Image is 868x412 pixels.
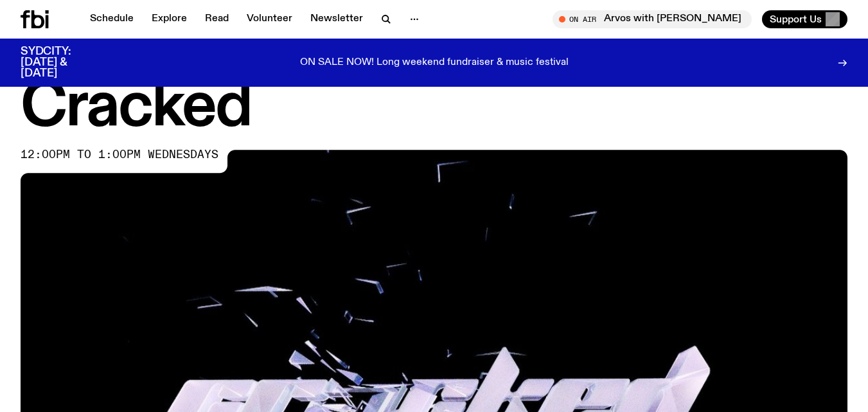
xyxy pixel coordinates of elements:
span: Support Us [770,13,822,25]
h1: Cracked [21,79,847,137]
h3: SYDCITY: [DATE] & [DATE] [21,46,103,79]
a: Schedule [82,10,141,28]
span: 12:00pm to 1:00pm wednesdays [21,150,218,160]
a: Volunteer [239,10,300,28]
button: Support Us [762,10,847,28]
a: Read [197,10,236,28]
a: Newsletter [303,10,371,28]
a: Explore [144,10,195,28]
p: ON SALE NOW! Long weekend fundraiser & music festival [300,57,569,69]
button: On AirArvos with [PERSON_NAME] [553,10,752,28]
